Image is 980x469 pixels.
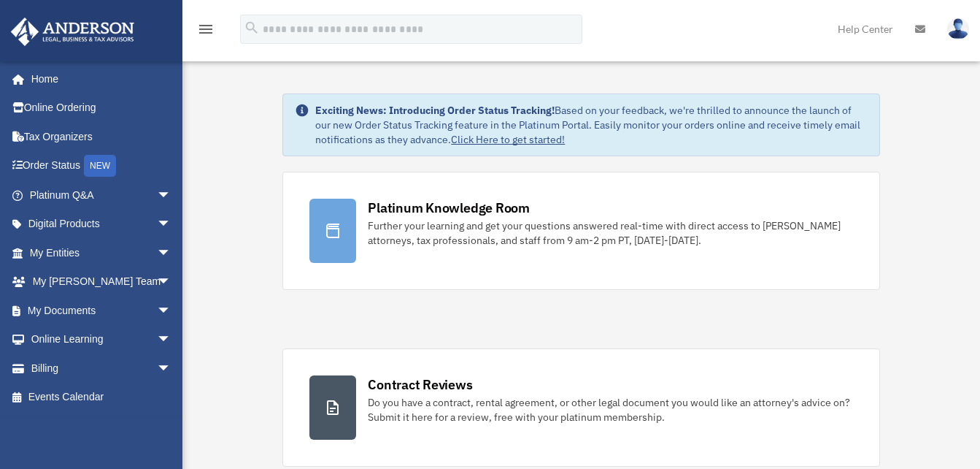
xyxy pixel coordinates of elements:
[10,238,193,267] a: My Entitiesarrow_drop_down
[244,20,260,36] i: search
[947,18,969,39] img: User Pic
[282,172,879,290] a: Platinum Knowledge Room Further your learning and get your questions answered real-time with dire...
[10,122,193,151] a: Tax Organizers
[368,375,472,394] div: Contract Reviews
[368,218,852,248] div: Further your learning and get your questions answered real-time with direct access to [PERSON_NAM...
[10,383,193,412] a: Events Calendar
[157,210,186,240] span: arrow_drop_down
[10,296,193,325] a: My Documentsarrow_drop_down
[157,354,186,384] span: arrow_drop_down
[10,64,186,94] a: Home
[157,267,186,297] span: arrow_drop_down
[197,26,215,38] a: menu
[315,104,555,117] strong: Exciting News: Introducing Order Status Tracking!
[451,133,565,146] a: Click Here to get started!
[197,20,215,38] i: menu
[282,348,879,467] a: Contract Reviews Do you have a contract, rental agreement, or other legal document you would like...
[157,238,186,268] span: arrow_drop_down
[84,155,116,177] div: NEW
[157,296,186,326] span: arrow_drop_down
[315,103,867,147] div: Based on your feedback, we're thrilled to announce the launch of our new Order Status Tracking fe...
[368,395,852,424] div: Do you have a contract, rental agreement, or other legal document you would like an attorney's ad...
[10,151,193,181] a: Order StatusNEW
[10,210,193,239] a: Digital Productsarrow_drop_down
[157,325,186,355] span: arrow_drop_down
[10,180,193,210] a: Platinum Q&Aarrow_drop_down
[157,180,186,210] span: arrow_drop_down
[10,267,193,297] a: My [PERSON_NAME] Teamarrow_drop_down
[10,94,193,123] a: Online Ordering
[368,199,530,217] div: Platinum Knowledge Room
[7,18,139,46] img: Anderson Advisors Platinum Portal
[10,354,193,383] a: Billingarrow_drop_down
[10,325,193,354] a: Online Learningarrow_drop_down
